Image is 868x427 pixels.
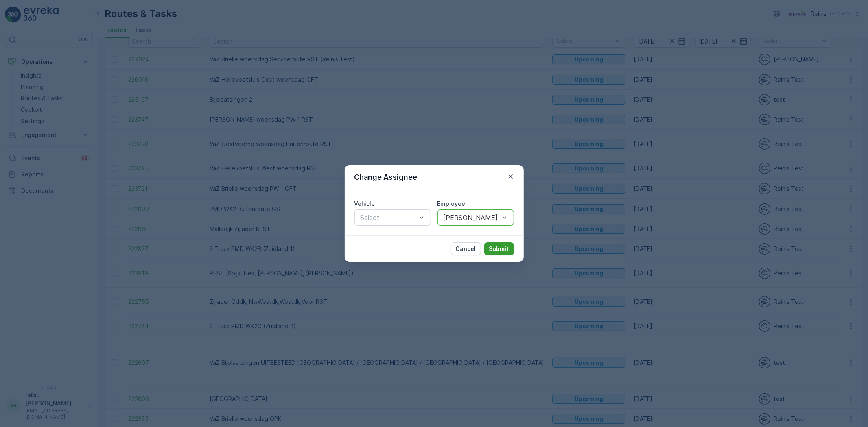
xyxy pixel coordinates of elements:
[437,200,466,207] label: Employee
[451,242,481,255] button: Cancel
[354,200,375,207] label: Vehicle
[456,245,476,253] p: Cancel
[484,242,514,255] button: Submit
[354,172,418,183] p: Change Assignee
[489,245,509,253] p: Submit
[361,213,417,222] p: Select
